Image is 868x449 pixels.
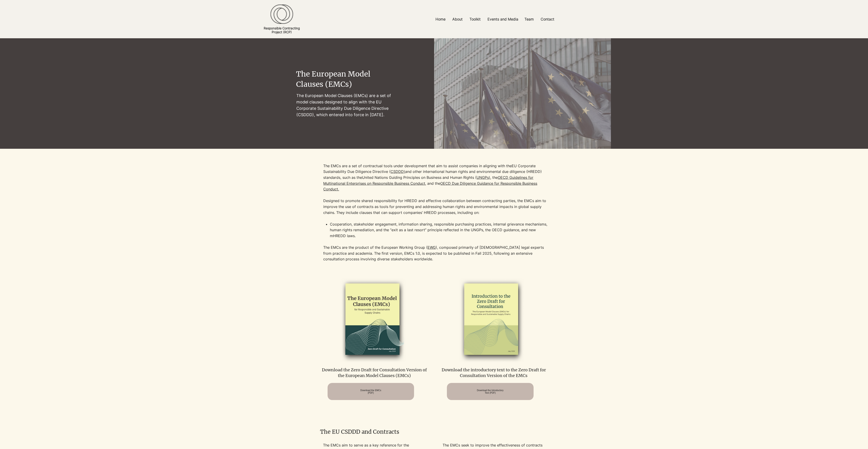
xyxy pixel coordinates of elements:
[444,277,539,363] img: emcs_zero_draft_intro_2024_edited.png
[434,38,611,204] img: pexels-marco-288924445-13153479_edited.jpg
[427,245,436,250] a: EWG
[325,277,419,363] img: EMCs-zero-draft-2024_edited.png
[296,69,370,89] span: The European Model Clauses (EMCs)
[447,383,533,400] a: Download the Introductory Text (PDF)
[320,428,548,436] h2: The EU CSDDD and Contracts
[323,245,551,262] p: The EMCs are the product of the European Working Group ( ), composed primarily of [DEMOGRAPHIC_DA...
[323,175,533,186] a: OECD Guidelines for Multinational Enterprises on Responsible Business Conduct
[467,14,483,24] p: Toolkit
[450,14,465,24] p: About
[391,169,405,174] a: CSDDD)
[360,389,381,394] span: Download the EMCs (PDF)
[485,14,521,24] p: Events and Media
[477,389,504,394] span: Download the Introductory Text (PDF)
[432,14,449,24] a: Home
[477,175,490,180] a: UNGPs)
[537,14,558,24] a: Contact
[521,14,537,24] a: Team
[466,14,484,24] a: Toolkit
[296,92,395,118] p: The European Model Clauses (EMCs) are a set of model clauses designed to align with the EU Corpor...
[320,367,428,378] p: Download the Zero Draft for Consultation Version of the European Model Clauses (EMCs)
[379,14,611,24] nav: Site
[538,14,557,24] p: Contact
[522,14,536,24] p: Team
[323,163,551,221] p: The EMCs are a set of contractual tools under development that aim to assist companies in alignin...
[449,14,466,24] a: About
[330,221,551,245] p: Cooperation, stakeholder engagement, information sharing, responsible purchasing practices, inter...
[264,26,300,34] a: Responsible ContractingProject (RCP)
[433,14,448,24] p: Home
[440,367,548,378] p: Download the introductory text to the Zero Draft for Consultation Version of the EMCs
[362,175,477,180] a: United Nations Guiding Principles on Business and Human Rights (
[484,14,521,24] a: Events and Media
[328,383,414,400] a: Download the EMCs (PDF)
